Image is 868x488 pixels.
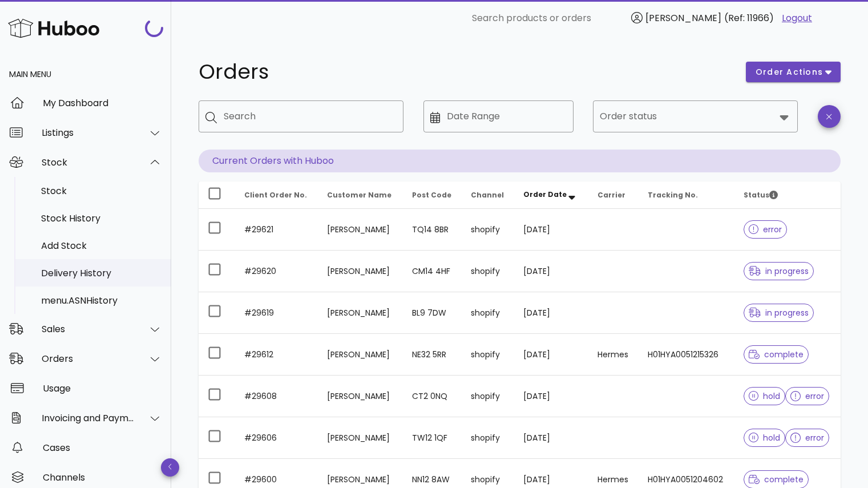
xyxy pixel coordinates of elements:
[755,66,823,78] span: order actions
[327,190,391,200] span: Customer Name
[235,417,318,459] td: #29606
[462,334,514,376] td: shopify
[514,251,588,292] td: [DATE]
[724,11,774,25] span: (Ref: 11966)
[514,417,588,459] td: [DATE]
[199,150,841,172] p: Current Orders with Huboo
[593,100,798,132] div: Order status
[235,376,318,417] td: #29608
[462,251,514,292] td: shopify
[403,209,462,251] td: TQ14 8BR
[749,267,809,275] span: in progress
[462,292,514,334] td: shopify
[403,417,462,459] td: TW12 1QF
[462,376,514,417] td: shopify
[41,213,162,224] div: Stock History
[318,182,402,209] th: Customer Name
[749,309,809,317] span: in progress
[43,98,162,108] div: My Dashboard
[42,157,135,168] div: Stock
[514,376,588,417] td: [DATE]
[403,182,462,209] th: Post Code
[514,182,588,209] th: Order Date: Sorted descending. Activate to remove sorting.
[199,62,732,82] h1: Orders
[235,251,318,292] td: #29620
[42,324,135,334] div: Sales
[8,16,99,41] img: Huboo Logo
[744,190,778,200] span: Status
[235,334,318,376] td: #29612
[235,182,318,209] th: Client Order No.
[318,376,402,417] td: [PERSON_NAME]
[749,225,782,233] span: error
[41,295,162,306] div: menu.ASNHistory
[318,417,402,459] td: [PERSON_NAME]
[235,209,318,251] td: #29621
[734,182,841,209] th: Status
[43,472,162,483] div: Channels
[235,292,318,334] td: #29619
[41,268,162,279] div: Delivery History
[782,11,812,25] a: Logout
[403,292,462,334] td: BL9 7DW
[639,334,734,376] td: H01HYA0051215326
[749,434,781,442] span: hold
[318,209,402,251] td: [PERSON_NAME]
[648,190,698,200] span: Tracking No.
[749,475,804,483] span: complete
[790,392,824,400] span: error
[588,182,639,209] th: Carrier
[523,189,567,199] span: Order Date
[462,209,514,251] td: shopify
[403,376,462,417] td: CT2 0NQ
[318,292,402,334] td: [PERSON_NAME]
[645,11,721,25] span: [PERSON_NAME]
[43,442,162,453] div: Cases
[41,185,162,196] div: Stock
[746,62,841,82] button: order actions
[588,334,639,376] td: Hermes
[639,182,734,209] th: Tracking No.
[403,251,462,292] td: CM14 4HF
[318,334,402,376] td: [PERSON_NAME]
[790,434,824,442] span: error
[244,190,307,200] span: Client Order No.
[514,292,588,334] td: [DATE]
[318,251,402,292] td: [PERSON_NAME]
[597,190,625,200] span: Carrier
[41,240,162,251] div: Add Stock
[749,350,804,358] span: complete
[749,392,781,400] span: hold
[43,383,162,394] div: Usage
[514,209,588,251] td: [DATE]
[42,127,135,138] div: Listings
[42,413,135,424] div: Invoicing and Payments
[462,182,514,209] th: Channel
[42,353,135,364] div: Orders
[471,190,504,200] span: Channel
[412,190,451,200] span: Post Code
[514,334,588,376] td: [DATE]
[403,334,462,376] td: NE32 5RR
[462,417,514,459] td: shopify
